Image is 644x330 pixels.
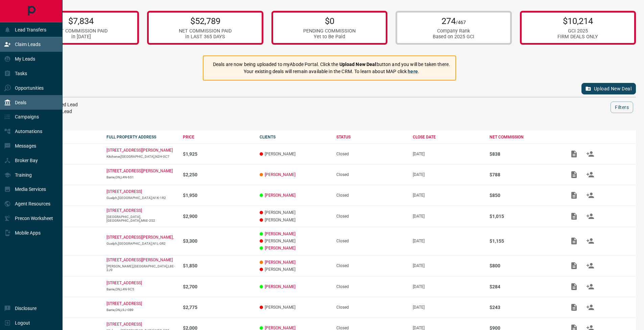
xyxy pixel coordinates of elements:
span: Match Clients [582,263,598,268]
button: Upload New Deal [581,83,636,94]
div: NET COMMISSION PAID [179,28,232,34]
span: Match Clients [582,172,598,177]
div: NET COMMISSION [490,135,559,139]
span: Add / View Documents [566,193,582,197]
p: Lease - Co-Op [30,305,100,310]
p: $838 [490,151,559,157]
p: $1,155 [490,238,559,244]
p: [STREET_ADDRESS][PERSON_NAME] [106,258,173,262]
p: [DATE] [413,305,483,310]
p: [STREET_ADDRESS] [106,208,142,213]
div: Closed [336,214,406,219]
div: FULL PROPERTY ADDRESS [106,135,176,139]
p: $243 [490,305,559,310]
p: [PERSON_NAME] [260,305,330,310]
span: Add / View Documents [566,305,582,309]
p: $2,700 [183,284,253,289]
span: Match Clients [582,193,598,197]
p: $2,775 [183,305,253,310]
p: Lease - Co-Op [30,263,100,268]
p: [DATE] [413,172,483,177]
div: Closed [336,193,406,198]
a: here [408,69,418,74]
span: Match Clients [582,325,598,330]
p: Your existing deals will remain available in the CRM. To learn about MAP click . [213,68,450,75]
a: [STREET_ADDRESS] [106,189,142,194]
p: Lease - Co-Op [30,239,100,243]
a: [PERSON_NAME] [265,284,295,289]
p: $788 [490,172,559,177]
a: [STREET_ADDRESS] [106,281,142,285]
span: Add / View Documents [566,238,582,243]
span: /467 [456,20,466,25]
div: Closed [336,172,406,177]
a: [STREET_ADDRESS][PERSON_NAME] [106,169,173,173]
a: [STREET_ADDRESS][PERSON_NAME], [106,235,173,240]
p: [PERSON_NAME] [260,218,330,222]
span: Add / View Documents [566,284,582,289]
div: GCI 2025 [557,28,598,34]
p: Kitchener,[GEOGRAPHIC_DATA],N2H-0C7 [106,155,176,158]
div: Closed [336,152,406,156]
div: Closed [336,305,406,310]
p: Lease - Co-Op [30,193,100,198]
div: in LAST 365 DAYS [179,34,232,40]
p: $10,214 [557,16,598,26]
a: [STREET_ADDRESS] [106,301,142,306]
p: $1,015 [490,214,559,219]
span: Match Clients [582,151,598,156]
div: PRICE [183,135,253,139]
div: STATUS [336,135,406,139]
span: Add / View Documents [566,214,582,218]
p: [GEOGRAPHIC_DATA],[GEOGRAPHIC_DATA],M6E-2S2 [106,215,176,222]
p: [DATE] [413,214,483,219]
p: Lease - Listing [30,172,100,177]
div: CLOSE DATE [413,135,483,139]
p: Lease - Co-Op [30,284,100,289]
p: $800 [490,263,559,268]
a: [PERSON_NAME] [265,193,295,198]
div: Closed [336,239,406,243]
p: Barrie,ON,L9J-0B9 [106,308,176,312]
a: [PERSON_NAME] [265,232,295,236]
div: NET COMMISSION PAID [55,28,108,34]
span: Match Clients [582,238,598,243]
a: [PERSON_NAME] [265,260,295,265]
p: Lease - Co-Op [30,214,100,219]
p: [PERSON_NAME] [260,210,330,215]
a: [STREET_ADDRESS][PERSON_NAME] [106,148,173,153]
div: Closed [336,263,406,268]
p: $1,950 [183,193,253,198]
button: Filters [611,102,633,113]
p: [PERSON_NAME] [260,239,330,243]
span: Add / View Documents [566,263,582,268]
div: CLIENTS [260,135,330,139]
div: FIRM DEALS ONLY [557,34,598,40]
div: in [DATE] [55,34,108,40]
p: Guelph,[GEOGRAPHIC_DATA],N1K-1R2 [106,196,176,200]
span: Match Clients [582,214,598,218]
a: [STREET_ADDRESS] [106,322,142,327]
div: PENDING COMMISSION [303,28,356,34]
p: $1,925 [183,151,253,157]
a: [PERSON_NAME] [265,246,295,250]
p: [DATE] [413,152,483,156]
span: Add / View Documents [566,151,582,156]
p: $2,250 [183,172,253,177]
p: [DATE] [413,284,483,289]
p: [DATE] [413,193,483,198]
p: [PERSON_NAME] [260,267,330,272]
p: Guelph,[GEOGRAPHIC_DATA],N1L-0R2 [106,242,176,245]
p: [PERSON_NAME],[GEOGRAPHIC_DATA],L8E-2J9 [106,264,176,272]
div: Based on 2025 GCI [433,34,474,40]
span: Add / View Documents [566,325,582,330]
div: Yet to Be Paid [303,34,356,40]
p: $7,834 [55,16,108,26]
p: Lease - Co-Op [30,152,100,156]
a: [PERSON_NAME] [265,172,295,177]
